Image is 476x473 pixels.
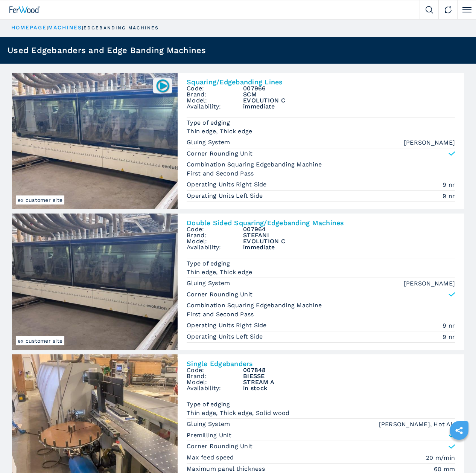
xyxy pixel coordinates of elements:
[187,420,232,428] p: Gluing System
[243,232,455,238] h3: STEFANI
[443,192,455,200] em: 9 nr
[16,336,64,345] span: ex customer site
[444,6,452,14] img: Contact us
[187,220,455,226] h2: Double Sided Squaring/Edgebanding Machines
[12,73,464,209] a: Squaring/Edgebanding Lines SCM EVOLUTION Cex customer site007966Squaring/Edgebanding LinesCode:00...
[187,79,455,85] h2: Squaring/Edgebanding Lines
[12,214,464,350] a: Double Sided Squaring/Edgebanding Machines STEFANI EVOLUTION Cex customer siteDouble Sided Squari...
[187,321,269,330] p: Operating Units Right Side
[11,24,47,31] a: HOMEPAGE
[187,385,243,391] span: Availability:
[187,150,252,158] p: Corner Rounding Unit
[187,379,243,385] span: Model:
[187,85,243,92] span: Code:
[187,104,243,110] span: Availability:
[243,385,455,391] span: in stock
[426,6,433,14] img: Search
[187,268,455,276] em: Thin edge, Thick edge
[47,25,48,31] span: |
[243,85,455,92] h3: 007966
[243,244,455,250] span: immediate
[84,25,159,31] p: edgebanding machines
[155,78,170,93] img: 007966
[243,104,455,110] span: immediate
[187,119,232,127] p: Type of edging
[443,180,455,189] em: 9 nr
[187,442,252,450] p: Corner Rounding Unit
[444,439,470,467] iframe: Chat
[404,279,455,288] em: [PERSON_NAME]
[243,92,455,98] h3: SCM
[187,180,269,189] p: Operating Units Right Side
[187,367,243,373] span: Code:
[187,226,243,232] span: Code:
[16,195,64,204] span: ex customer site
[426,453,455,462] em: 20 m/min
[82,25,84,31] span: |
[243,238,455,244] h3: EVOLUTION C
[187,232,243,238] span: Brand:
[187,373,243,379] span: Brand:
[457,0,476,19] button: Click to toggle menu
[187,92,243,98] span: Brand:
[187,192,265,200] p: Operating Units Left Side
[187,127,455,136] em: Thin edge, Thick edge
[187,453,236,462] p: Max feed speed
[187,360,455,367] h2: Single Edgebanders
[379,420,455,429] em: [PERSON_NAME], Hot Air
[187,138,232,146] p: Gluing System
[187,169,455,178] em: First and Second Pass
[187,465,267,473] p: Maximum panel thickness
[187,409,455,417] em: Thin edge, Thick edge, Solid wood
[187,310,455,319] em: First and Second Pass
[187,301,324,310] p: Combination Squaring Edgebanding Machine
[243,226,455,232] h3: 007964
[187,431,231,439] p: Premilling Unit
[187,238,243,244] span: Model:
[48,24,82,31] a: machines
[187,333,265,341] p: Operating Units Left Side
[187,160,324,169] p: Combination Squaring Edgebanding Machine
[187,400,232,409] p: Type of edging
[187,259,232,268] p: Type of edging
[443,321,455,330] em: 9 nr
[243,379,455,385] h3: STREAM A
[443,333,455,341] em: 9 nr
[12,73,178,209] img: Squaring/Edgebanding Lines SCM EVOLUTION C
[187,279,232,287] p: Gluing System
[8,46,206,55] h1: Used Edgebanders and Edge Banding Machines
[450,421,468,440] a: sharethis
[404,138,455,147] em: [PERSON_NAME]
[12,214,178,350] img: Double Sided Squaring/Edgebanding Machines STEFANI EVOLUTION C
[187,290,252,299] p: Corner Rounding Unit
[243,373,455,379] h3: BIESSE
[187,98,243,104] span: Model:
[9,6,40,13] img: Ferwood
[243,98,455,104] h3: EVOLUTION C
[243,367,455,373] h3: 007848
[187,244,243,250] span: Availability:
